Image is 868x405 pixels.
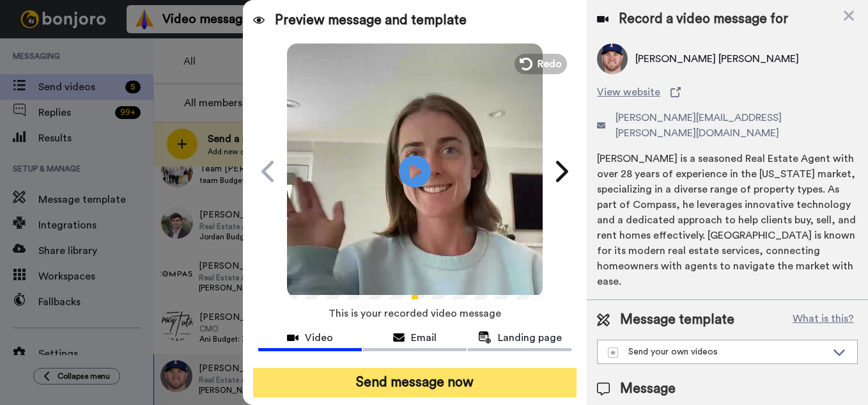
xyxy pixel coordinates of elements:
button: What is this? [789,310,858,330]
span: [PERSON_NAME][EMAIL_ADDRESS][PERSON_NAME][DOMAIN_NAME] [616,110,858,141]
div: [PERSON_NAME] is a seasoned Real Estate Agent with over 28 years of experience in the [US_STATE] ... [597,151,858,289]
img: demo-template.svg [608,347,618,358]
span: Email [411,330,437,345]
span: This is your recorded video message [329,299,501,328]
span: Landing page [498,330,562,345]
button: Send message now [253,368,577,397]
span: Message template [620,310,734,330]
span: Message [620,379,676,399]
a: View website [597,84,858,100]
span: View website [597,84,660,100]
div: Send your own videos [608,345,826,358]
span: Video [305,330,333,345]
